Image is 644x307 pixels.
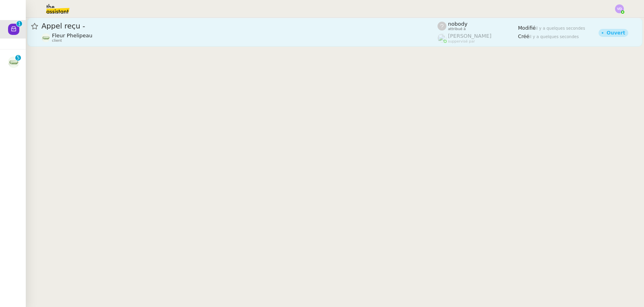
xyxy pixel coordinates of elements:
img: 7f9b6497-4ade-4d5b-ae17-2cbe23708554 [8,57,19,68]
span: suppervisé par [448,39,475,44]
nz-badge-sup: 1 [17,21,22,26]
span: Appel reçu - [41,22,438,30]
app-user-detailed-label: client [41,33,438,43]
app-user-label: attribué à [438,21,518,31]
span: attribué à [448,27,466,31]
span: client [52,39,62,43]
div: Ouvert [607,30,625,35]
span: nobody [448,21,467,27]
p: 1 [18,21,21,28]
p: 5 [17,55,20,62]
span: il y a quelques secondes [536,26,585,30]
span: il y a quelques secondes [529,35,579,39]
img: 7f9b6497-4ade-4d5b-ae17-2cbe23708554 [41,33,50,42]
app-user-label: suppervisé par [438,33,518,43]
img: svg [615,4,624,13]
span: Créé [518,34,529,39]
span: [PERSON_NAME] [448,33,491,39]
span: Fleur Phelipeau [52,33,93,39]
span: Modifié [518,25,536,31]
nz-badge-sup: 5 [15,55,21,61]
img: users%2FyQfMwtYgTqhRP2YHWHmG2s2LYaD3%2Favatar%2Fprofile-pic.png [438,34,446,43]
